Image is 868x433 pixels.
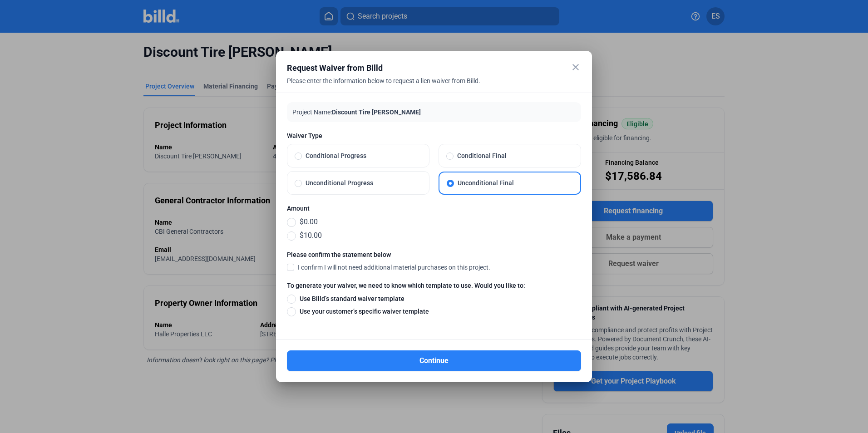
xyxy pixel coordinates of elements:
[296,294,404,303] span: Use Billd’s standard waiver template
[298,263,490,272] span: I confirm I will not need additional material purchases on this project.
[287,250,490,259] mat-label: Please confirm the statement below
[570,62,581,73] mat-icon: close
[302,178,422,187] span: Unconditional Progress
[287,62,558,74] div: Request Waiver from Billd
[287,350,581,371] button: Continue
[296,307,429,316] span: Use your customer’s specific waiver template
[296,230,322,241] span: $10.00
[332,108,421,116] span: Discount Tire [PERSON_NAME]
[302,151,422,160] span: Conditional Progress
[292,108,332,116] span: Project Name:
[296,216,318,227] span: $0.00
[287,204,581,216] label: Amount
[454,178,573,187] span: Unconditional Final
[454,151,573,160] span: Conditional Final
[287,281,581,294] label: To generate your waiver, we need to know which template to use. Would you like to:
[287,131,581,140] span: Waiver Type
[287,76,558,96] div: Please enter the information below to request a lien waiver from Billd.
